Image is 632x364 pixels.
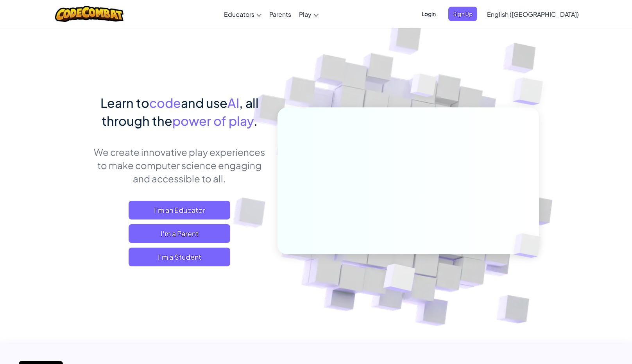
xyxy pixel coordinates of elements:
[181,95,227,111] span: and use
[129,201,230,219] a: I'm an Educator
[224,10,254,18] span: Educators
[220,4,265,25] a: Educators
[487,10,579,18] span: English ([GEOGRAPHIC_DATA])
[172,113,254,128] span: power of play
[55,6,124,22] img: CodeCombat logo
[254,113,258,128] span: .
[295,4,322,25] a: Play
[265,4,295,25] a: Parents
[129,248,230,266] button: I'm a Student
[396,58,452,116] img: Overlap cubes
[417,7,440,21] button: Login
[448,7,477,21] button: Sign Up
[483,4,583,25] a: English ([GEOGRAPHIC_DATA])
[129,224,230,243] a: I'm a Parent
[93,145,266,185] p: We create innovative play experiences to make computer science engaging and accessible to all.
[500,217,559,274] img: Overlap cubes
[149,95,181,111] span: code
[299,10,312,18] span: Play
[364,247,434,312] img: Overlap cubes
[100,95,149,111] span: Learn to
[227,95,239,111] span: AI
[497,59,565,125] img: Overlap cubes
